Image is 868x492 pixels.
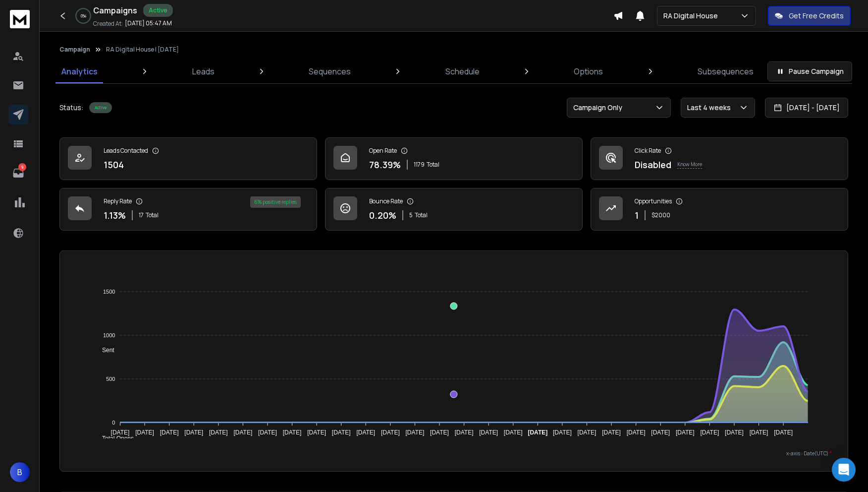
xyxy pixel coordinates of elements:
[61,65,98,77] p: Analytics
[135,429,154,436] tspan: [DATE]
[143,4,173,17] div: Active
[677,161,702,169] p: Know More
[635,208,639,222] p: 1
[767,61,852,81] button: Pause Campaign
[676,429,695,436] tspan: [DATE]
[103,332,115,338] tspan: 1000
[635,158,671,172] p: Disabled
[568,60,609,83] a: Options
[687,103,735,113] p: Last 4 weeks
[10,462,30,482] button: B
[409,211,413,219] span: 5
[18,163,26,171] p: 9
[303,60,357,83] a: Sequences
[186,60,220,83] a: Leads
[10,10,30,28] img: logo
[307,429,326,436] tspan: [DATE]
[192,65,215,77] p: Leads
[591,137,848,180] a: Click RateDisabledKnow More
[455,429,474,436] tspan: [DATE]
[445,65,480,77] p: Schedule
[81,13,86,19] p: 0 %
[369,158,401,172] p: 78.39 %
[89,102,112,113] div: Active
[479,429,498,436] tspan: [DATE]
[209,429,228,436] tspan: [DATE]
[627,429,646,436] tspan: [DATE]
[104,158,124,172] p: 1504
[103,289,115,295] tspan: 1500
[698,65,754,77] p: Subsequences
[104,197,132,205] p: Reply Rate
[765,98,848,118] button: [DATE] - [DATE]
[55,60,104,83] a: Analytics
[59,46,90,54] button: Campaign
[76,450,832,457] p: x-axis : Date(UTC)
[59,137,317,180] a: Leads Contacted1504
[250,196,301,208] div: 6 % positive replies
[160,429,179,436] tspan: [DATE]
[369,208,396,222] p: 0.20 %
[415,211,428,219] span: Total
[309,65,351,77] p: Sequences
[106,46,179,54] p: RA Digital House | [DATE]
[93,4,137,16] h1: Campaigns
[574,65,603,77] p: Options
[406,429,425,436] tspan: [DATE]
[59,188,317,231] a: Reply Rate1.13%17Total6% positive replies
[369,197,403,205] p: Bounce Rate
[95,347,114,354] span: Sent
[59,103,83,113] p: Status:
[692,60,759,83] a: Subsequences
[832,458,856,482] div: Open Intercom Messenger
[578,429,597,436] tspan: [DATE]
[125,19,172,27] p: [DATE] 05:47 AM
[635,197,672,205] p: Opportunities
[369,147,397,155] p: Open Rate
[651,429,670,436] tspan: [DATE]
[430,429,449,436] tspan: [DATE]
[112,420,115,426] tspan: 0
[381,429,400,436] tspan: [DATE]
[357,429,376,436] tspan: [DATE]
[104,208,126,222] p: 1.13 %
[414,161,425,169] span: 1179
[8,163,28,183] a: 9
[663,11,722,21] p: RA Digital House
[95,435,134,442] span: Total Opens
[725,429,744,436] tspan: [DATE]
[591,188,848,231] a: Opportunities1$2000
[528,429,548,436] tspan: [DATE]
[553,429,572,436] tspan: [DATE]
[750,429,768,436] tspan: [DATE]
[573,103,626,113] p: Campaign Only
[332,429,351,436] tspan: [DATE]
[768,6,851,26] button: Get Free Credits
[146,211,159,219] span: Total
[139,211,144,219] span: 17
[504,429,523,436] tspan: [DATE]
[184,429,203,436] tspan: [DATE]
[651,211,670,219] p: $ 2000
[93,20,123,28] p: Created At:
[283,429,302,436] tspan: [DATE]
[111,429,130,436] tspan: [DATE]
[234,429,253,436] tspan: [DATE]
[258,429,277,436] tspan: [DATE]
[104,147,148,155] p: Leads Contacted
[325,188,583,231] a: Bounce Rate0.20%5Total
[427,161,439,169] span: Total
[789,11,844,21] p: Get Free Credits
[774,429,793,436] tspan: [DATE]
[635,147,661,155] p: Click Rate
[439,60,486,83] a: Schedule
[602,429,621,436] tspan: [DATE]
[701,429,719,436] tspan: [DATE]
[325,137,583,180] a: Open Rate78.39%1179Total
[106,376,115,382] tspan: 500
